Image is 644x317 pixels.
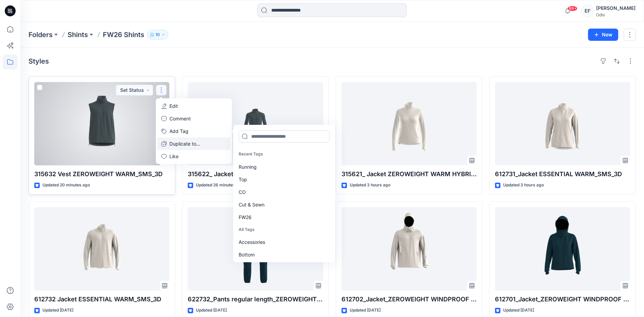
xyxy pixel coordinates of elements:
a: 315621_ Jacket ZEROWEIGHT WARM HYBRID_SMS_3D [342,82,477,165]
div: CO [235,186,332,198]
a: Edit [157,100,231,112]
div: Cut & Sewn [235,198,332,211]
a: 622732_Pants regular length_ZEROWEIGHT WP X WARM_SMS_3D [188,207,323,290]
h4: Styles [29,57,49,65]
div: EF [581,5,593,17]
div: [PERSON_NAME] [596,4,636,12]
p: 622732_Pants regular length_ZEROWEIGHT WP X WARM_SMS_3D [188,295,323,304]
button: New [588,29,618,41]
a: 612731_Jacket ESSENTIAL WARM_SMS_3D [495,82,630,165]
div: Running [235,161,332,173]
a: Shints [68,30,88,39]
p: Duplicate to... [169,140,200,147]
div: Bottom [235,248,332,261]
p: 612702_Jacket_ZEROWEIGHT WINDPROOF X WARM_SMS_3D [342,295,477,304]
p: Updated 26 minutes ago [196,182,243,189]
div: Top [235,173,332,186]
button: Add Tag [157,125,231,137]
button: 10 [147,30,168,39]
span: 99+ [567,6,577,11]
p: Updated [DATE] [196,307,227,314]
p: Updated [DATE] [503,307,534,314]
p: 315632 Vest ZEROWEIGHT WARM_SMS_3D [34,169,169,179]
p: 612731_Jacket ESSENTIAL WARM_SMS_3D [495,169,630,179]
a: 315622_ Jacket ZEROWEIGHT WARM HYBRID_SMS_3D [188,82,323,165]
p: Edit [169,102,178,110]
p: Updated [DATE] [350,307,381,314]
p: 612732 Jacket ESSENTIAL WARM_SMS_3D [34,295,169,304]
p: Updated 3 hours ago [503,182,544,189]
p: 612701_Jacket_ZEROWEIGHT WINDPROOF X WARM_SMS_3D [495,295,630,304]
p: 315622_ Jacket ZEROWEIGHT WARM HYBRID_SMS_3D [188,169,323,179]
a: 612732 Jacket ESSENTIAL WARM_SMS_3D [34,207,169,290]
p: Updated 20 minutes ago [42,182,90,189]
p: Like [169,153,179,160]
p: Comment [169,115,191,122]
p: Updated 3 hours ago [350,182,390,189]
div: FW26 [235,211,332,223]
p: All Tags [235,223,332,236]
p: Updated [DATE] [42,307,73,314]
p: 10 [155,31,160,38]
a: Folders [29,30,53,39]
p: FW26 Shints [103,30,144,39]
a: 612702_Jacket_ZEROWEIGHT WINDPROOF X WARM_SMS_3D [342,207,477,290]
div: Odlo [596,12,636,17]
div: Accessories [235,236,332,248]
p: 315621_ Jacket ZEROWEIGHT WARM HYBRID_SMS_3D [342,169,477,179]
a: 315632 Vest ZEROWEIGHT WARM_SMS_3D [34,82,169,165]
a: 612701_Jacket_ZEROWEIGHT WINDPROOF X WARM_SMS_3D [495,207,630,290]
p: Recent Tags [235,148,332,161]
